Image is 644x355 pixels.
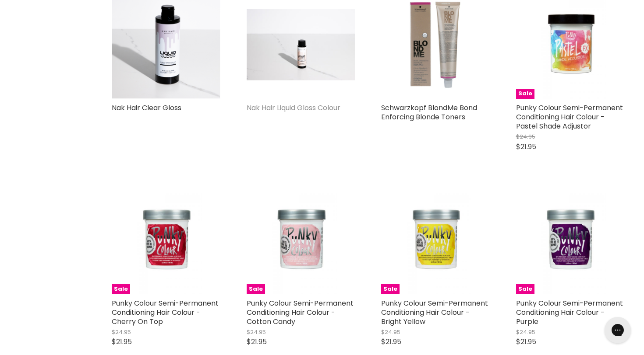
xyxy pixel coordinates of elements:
[247,298,354,327] a: Punky Colour Semi-Permanent Conditioning Hair Colour - Cotton Candy
[247,337,267,347] span: $21.95
[381,284,400,294] span: Sale
[534,186,606,294] img: Punky Colour Semi-Permanent Conditioning Hair Colour - Purple
[516,186,625,294] a: Punky Colour Semi-Permanent Conditioning Hair Colour - PurpleSale
[112,103,181,113] a: Nak Hair Clear Gloss
[112,328,131,336] span: $24.95
[516,89,534,99] span: Sale
[381,103,477,122] a: Schwarzkopf BlondMe Bond Enforcing Blonde Toners
[265,186,336,294] img: Punky Colour Semi-Permanent Conditioning Hair Colour - Cotton Candy
[381,298,488,327] a: Punky Colour Semi-Permanent Conditioning Hair Colour - Bright Yellow
[516,328,535,336] span: $24.95
[516,298,623,327] a: Punky Colour Semi-Permanent Conditioning Hair Colour - Purple
[247,186,355,294] a: Punky Colour Semi-Permanent Conditioning Hair Colour - Cotton CandySale
[247,103,340,113] a: Nak Hair Liquid Gloss Colour
[400,186,471,294] img: Punky Colour Semi-Permanent Conditioning Hair Colour - Bright Yellow
[516,284,534,294] span: Sale
[112,284,130,294] span: Sale
[112,337,132,347] span: $21.95
[112,298,219,327] a: Punky Colour Semi-Permanent Conditioning Hair Colour - Cherry On Top
[600,314,635,346] iframe: Gorgias live chat messenger
[516,103,623,131] a: Punky Colour Semi-Permanent Conditioning Hair Colour - Pastel Shade Adjustor
[516,142,536,152] span: $21.95
[247,284,265,294] span: Sale
[381,186,490,294] a: Punky Colour Semi-Permanent Conditioning Hair Colour - Bright YellowSale
[247,9,355,80] img: Nak Hair Liquid Gloss Colour
[112,186,220,294] a: Punky Colour Semi-Permanent Conditioning Hair Colour - Cherry On TopSale
[381,337,401,347] span: $21.95
[516,132,535,141] span: $24.95
[247,328,266,336] span: $24.95
[130,186,202,294] img: Punky Colour Semi-Permanent Conditioning Hair Colour - Cherry On Top
[516,337,536,347] span: $21.95
[381,328,400,336] span: $24.95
